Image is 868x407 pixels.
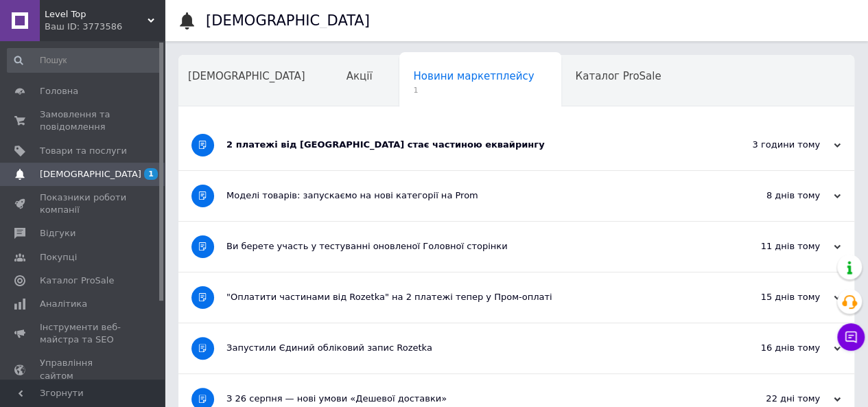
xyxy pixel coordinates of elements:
div: 2 платежі від [GEOGRAPHIC_DATA] стає частиною еквайрингу [226,139,703,151]
div: Моделі товарів: запускаємо на нові категорії на Prom [226,189,703,202]
h1: [DEMOGRAPHIC_DATA] [206,12,370,29]
button: Чат з покупцем [837,323,865,351]
span: 1 [413,85,534,95]
span: Покупці [40,251,77,264]
span: Відгуки [40,227,75,240]
div: З 26 серпня — нові умови «Дешевої доставки» [226,393,703,405]
span: Товари та послуги [40,145,127,157]
div: 3 години тому [703,139,841,151]
div: Ваш ID: 3773586 [45,21,165,33]
div: 11 днів тому [703,240,841,253]
span: Аналітика [40,298,87,310]
div: Ви берете участь у тестуванні оновленої Головної сторінки [226,240,703,253]
span: Каталог ProSale [40,275,114,287]
span: Інструменти веб-майстра та SEO [40,321,127,346]
span: Головна [40,85,78,97]
div: Запустили Єдиний обліковий запис Rozetka [226,342,703,354]
span: [DEMOGRAPHIC_DATA] [40,168,141,181]
span: Управління сайтом [40,357,127,382]
input: Пошук [7,48,162,73]
div: "Оплатити частинами від Rozetka" на 2 платежі тепер у Пром-оплаті [226,291,703,303]
span: [DEMOGRAPHIC_DATA] [188,70,305,82]
span: Акції [347,70,373,82]
span: Новини маркетплейсу [413,70,534,82]
div: 8 днів тому [703,189,841,202]
span: Каталог ProSale [575,70,661,82]
div: 22 дні тому [703,393,841,405]
span: 1 [144,168,158,180]
div: 15 днів тому [703,291,841,303]
span: Level Top [45,8,148,21]
div: 16 днів тому [703,342,841,354]
span: Показники роботи компанії [40,191,127,216]
span: Замовлення та повідомлення [40,108,127,133]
